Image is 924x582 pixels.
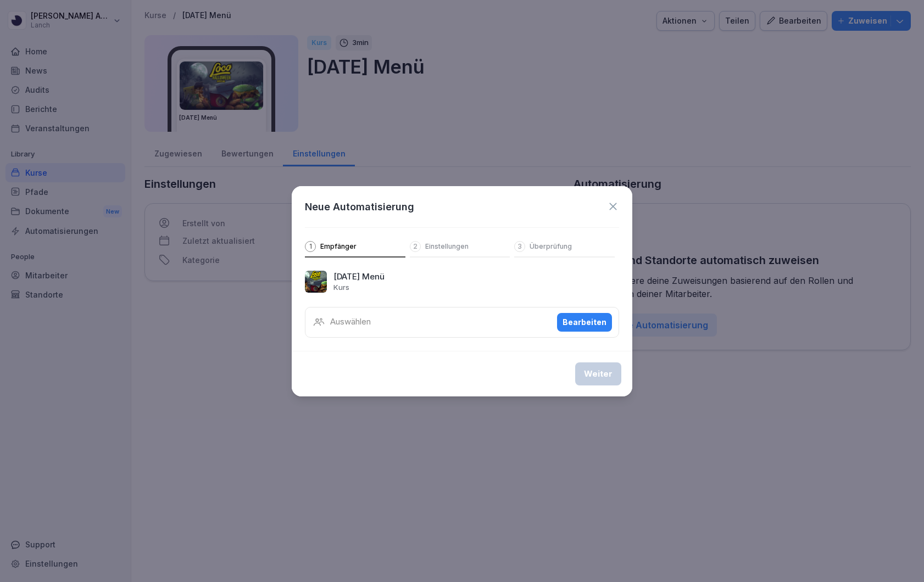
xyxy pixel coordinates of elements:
[557,313,612,332] button: Bearbeiten
[333,271,385,283] p: [DATE] Menü
[305,199,414,214] h1: Neue Automatisierung
[575,362,621,385] button: Weiter
[333,283,349,292] p: Kurs
[305,271,327,293] img: Halloween Menü
[563,316,606,328] div: Bearbeiten
[425,242,469,251] p: Einstellungen
[530,242,572,251] p: Überprüfung
[410,241,421,252] div: 2
[514,241,525,252] div: 3
[330,316,371,328] p: Auswählen
[320,242,357,251] p: Empfänger
[584,368,613,380] div: Weiter
[305,241,316,252] div: 1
